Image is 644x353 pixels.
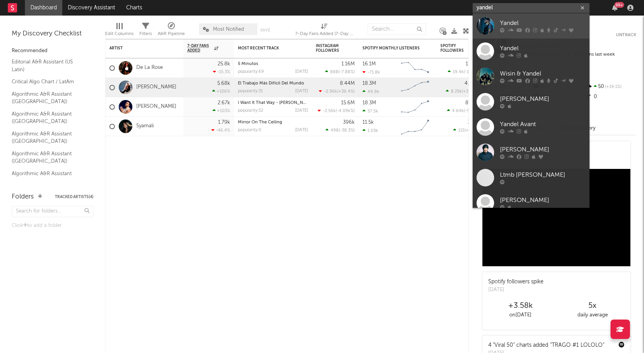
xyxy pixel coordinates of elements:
[338,90,354,94] span: +36.4 %
[260,28,270,32] button: Save
[136,123,154,130] a: Syamali
[556,311,628,320] div: daily average
[447,108,479,113] div: ( )
[213,69,230,74] div: -15.3 %
[341,61,355,67] div: 1.16M
[488,278,544,286] div: Spotify followers spike
[473,13,589,39] a: Yandel
[466,61,479,67] div: 1.34M
[362,109,378,114] div: 57.5k
[362,46,421,51] div: Spotify Monthly Listeners
[362,70,380,75] div: -71.8k
[136,104,176,110] a: [PERSON_NAME]
[340,81,355,86] div: 8.44M
[458,128,465,133] span: 115
[158,19,185,42] div: A&R Pipeline
[556,301,628,311] div: 5 x
[584,92,636,102] div: 0
[398,97,433,117] svg: Chart title
[238,81,304,86] a: El Trabajo Más Difícil Del Mundo
[398,78,433,97] svg: Chart title
[362,128,378,133] div: 1.03k
[238,109,263,113] div: popularity: 52
[466,128,478,133] span: +113 %
[473,89,589,114] a: [PERSON_NAME]
[488,286,544,294] div: [DATE]
[238,70,264,74] div: popularity: 69
[473,39,589,64] a: Yandel
[465,70,478,74] span: -19.3 %
[158,29,185,39] div: A&R Pipeline
[465,81,479,86] div: 4.98M
[295,70,308,74] div: [DATE]
[500,120,586,129] div: Yandel Avant
[604,85,621,89] span: +19.1 %
[238,89,263,93] div: popularity: 31
[12,206,93,217] input: Search for folders...
[323,109,336,113] span: -2.56k
[500,145,586,155] div: [PERSON_NAME]
[211,128,230,133] div: -46.4 %
[362,89,379,94] div: 49.9k
[12,90,86,106] a: Algorithmic A&R Assistant ([GEOGRAPHIC_DATA])
[136,84,176,91] a: [PERSON_NAME]
[330,70,338,74] span: 888
[465,100,479,105] div: 8.61M
[316,44,343,53] div: Instagram Followers
[500,196,586,205] div: [PERSON_NAME]
[12,130,86,146] a: Algorithmic A&R Assistant ([GEOGRAPHIC_DATA])
[295,19,354,42] div: 7-Day Fans Added (7-Day Fans Added)
[109,46,168,51] div: Artist
[12,46,93,56] div: Recommended
[398,58,433,78] svg: Chart title
[331,128,339,133] span: 498
[12,221,93,230] div: Click to add a folder.
[473,140,589,165] a: [PERSON_NAME]
[212,89,230,94] div: +106 %
[12,58,86,74] a: Editorial A&R Assistant (US Latin)
[213,108,230,113] div: +103 %
[473,3,589,13] input: Search for artists
[213,27,244,32] span: Most Notified
[340,128,354,133] span: -38.3 %
[295,109,308,113] div: [DATE]
[295,128,308,132] div: [DATE]
[341,100,355,105] div: 15.6M
[446,89,479,94] div: ( )
[484,311,556,320] div: on [DATE]
[55,195,93,199] button: Tracked Artists(4)
[468,120,479,125] div: 3.21k
[453,70,464,74] span: 19.4k
[238,101,327,105] a: I Want It That Way - [PERSON_NAME] Remix
[398,117,433,136] svg: Chart title
[318,108,355,113] div: ( )
[584,82,636,92] div: 50
[218,100,230,105] div: 2.67k
[319,89,355,94] div: ( )
[238,128,261,132] div: popularity: 0
[473,64,589,89] a: Wisin & Yandel
[500,170,586,180] div: Ltmb [PERSON_NAME]
[448,69,479,74] div: ( )
[238,101,308,105] div: I Want It That Way - KARYO Remix
[12,169,86,185] a: Algorithmic A&R Assistant ([GEOGRAPHIC_DATA])
[473,114,589,140] a: Yandel Avant
[136,65,163,71] a: De La Rose
[325,69,355,74] div: ( )
[139,19,152,42] div: Filters
[105,19,134,42] div: Edit Columns
[139,29,152,39] div: Filters
[451,90,462,94] span: 8.25k
[453,128,479,133] div: ( )
[550,342,604,348] a: "TRAGO #1 LOLOLO"
[12,29,93,39] div: My Discovery Checklist
[187,44,212,53] span: 7-Day Fans Added
[500,95,586,104] div: [PERSON_NAME]
[217,81,230,86] div: 5.68k
[326,128,355,133] div: ( )
[616,31,636,39] button: Untrack
[218,61,230,67] div: 25.8k
[440,44,468,53] div: Spotify Followers
[337,109,354,113] span: -4.09k %
[362,61,376,67] div: 16.1M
